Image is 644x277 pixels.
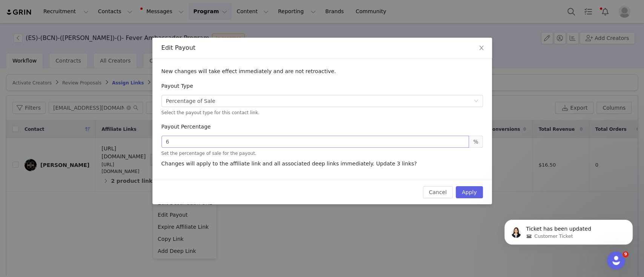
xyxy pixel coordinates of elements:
i: icon: close [478,45,484,51]
p: Changes will apply to the affiliate link and all associated deep links immediately. Update 3 links? [161,160,483,168]
label: Payout Type [161,83,197,89]
iframe: Intercom live chat [607,251,625,269]
div: Set the percentage of sale for the payout. [161,148,483,157]
p: New changes will take effect immediately and are not retroactive. [161,67,483,75]
label: Payout Percentage [161,124,215,130]
button: Close [471,38,492,59]
button: Cancel [423,186,453,198]
div: Select the payout type for this contact link. [161,108,483,116]
iframe: Intercom notifications message [493,204,644,257]
span: % [469,136,483,148]
i: icon: down [474,99,478,104]
div: Percentage of Sale [166,95,215,107]
button: Apply [456,186,483,198]
div: Edit Payout [161,44,483,52]
span: 9 [622,251,629,257]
